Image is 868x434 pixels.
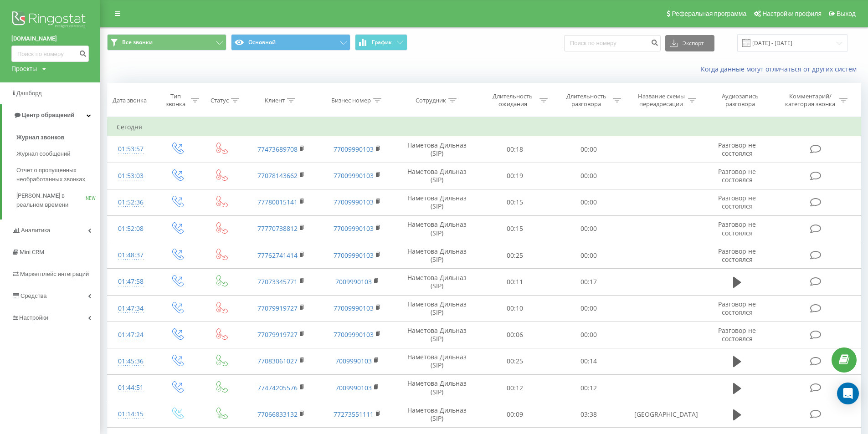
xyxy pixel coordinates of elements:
td: 00:00 [552,322,625,348]
span: Дашборд [16,90,42,97]
span: Отчет о пропущенных необработанных звонках [16,166,96,184]
td: Сегодня [108,118,861,136]
div: Дата звонка [113,97,147,104]
input: Поиск по номеру [11,46,89,62]
a: 7009990103 [335,277,372,286]
div: Бизнес номер [331,97,371,104]
td: Наметова Дильназ (SIP) [395,348,478,374]
td: 00:00 [552,215,625,242]
a: 7009990103 [335,383,372,392]
td: 00:06 [478,322,551,348]
a: 77073345771 [257,277,298,286]
a: 77780015141 [257,198,298,206]
td: 00:17 [552,269,625,295]
div: Клиент [265,97,285,104]
a: 77066833132 [257,410,298,419]
a: Центр обращений [2,104,100,126]
a: 77009990103 [334,171,374,180]
div: Сотрудник [416,97,446,104]
td: Наметова Дильназ (SIP) [395,136,478,163]
div: Статус [211,97,229,104]
div: 01:47:58 [117,273,145,291]
td: 03:38 [552,401,625,428]
button: Все звонки [107,34,226,51]
td: Наметова Дильназ (SIP) [395,189,478,215]
span: Разговор не состоялся [718,167,756,184]
div: Длительность разговора [562,92,611,108]
button: Основной [231,34,350,51]
td: 00:00 [552,242,625,269]
span: Разговор не состоялся [718,300,756,317]
div: 01:14:15 [117,405,145,423]
td: 00:15 [478,215,551,242]
span: График [372,39,392,46]
a: Отчет о пропущенных необработанных звонках [16,162,100,188]
a: 7009990103 [335,357,372,365]
a: 77770738812 [257,224,298,233]
td: 00:00 [552,189,625,215]
a: 77474205576 [257,383,298,392]
button: Экспорт [665,35,714,51]
td: 00:15 [478,189,551,215]
span: Выход [837,10,856,17]
button: График [355,34,407,51]
span: Настройки профиля [762,10,822,17]
a: 77473689708 [257,145,298,153]
div: 01:53:57 [117,140,145,158]
td: 00:25 [478,348,551,374]
div: Название схемы переадресации [637,92,686,108]
td: 00:12 [552,375,625,401]
a: [PERSON_NAME] в реальном времениNEW [16,188,100,213]
td: 00:10 [478,295,551,322]
div: Аудиозапись разговора [710,92,770,108]
span: Реферальная программа [672,10,746,17]
div: Тип звонка [163,92,189,108]
span: Маркетплейс интеграций [20,271,89,277]
td: Наметова Дильназ (SIP) [395,269,478,295]
input: Поиск по номеру [564,35,661,51]
td: Наметова Дильназ (SIP) [395,215,478,242]
a: 77009990103 [334,224,374,233]
a: 77273551111 [334,410,374,419]
td: 00:00 [552,163,625,189]
div: 01:52:36 [117,194,145,211]
span: Все звонки [122,39,153,46]
a: 77079919727 [257,304,298,312]
div: Open Intercom Messenger [837,383,859,404]
a: 77009990103 [334,198,374,206]
span: Журнал звонков [16,133,64,142]
a: Когда данные могут отличаться от других систем [701,65,861,73]
div: 01:44:51 [117,379,145,397]
td: Наметова Дильназ (SIP) [395,295,478,322]
a: 77009990103 [334,251,374,260]
div: 01:52:08 [117,220,145,238]
td: Наметова Дильназ (SIP) [395,375,478,401]
span: Разговор не состоялся [718,247,756,264]
td: Наметова Дильназ (SIP) [395,401,478,428]
span: [PERSON_NAME] в реальном времени [16,191,86,209]
td: Наметова Дильназ (SIP) [395,163,478,189]
td: Наметова Дильназ (SIP) [395,242,478,269]
span: Разговор не состоялся [718,326,756,343]
span: Журнал сообщений [16,149,70,158]
a: Журнал звонков [16,129,100,146]
span: Настройки [19,314,48,321]
td: 00:00 [552,295,625,322]
a: 77009990103 [334,304,374,312]
div: 01:47:34 [117,300,145,317]
td: 00:11 [478,269,551,295]
div: Проекты [11,64,37,73]
div: Длительность ожидания [488,92,537,108]
a: 77762741414 [257,251,298,260]
td: 00:25 [478,242,551,269]
a: 77078143662 [257,171,298,180]
td: Наметова Дильназ (SIP) [395,322,478,348]
div: 01:53:03 [117,167,145,185]
img: Ringostat logo [11,9,89,32]
div: 01:45:36 [117,352,145,370]
div: 01:47:24 [117,326,145,344]
td: 00:18 [478,136,551,163]
span: Разговор не состоялся [718,220,756,237]
a: 77009990103 [334,330,374,339]
span: Средства [21,292,47,299]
